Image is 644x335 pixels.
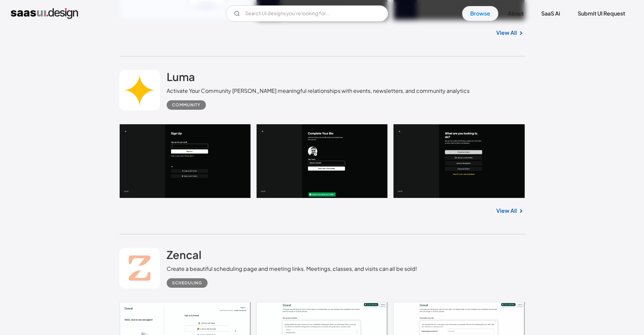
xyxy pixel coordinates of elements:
div: Scheduling [172,279,202,287]
a: View All [496,29,517,37]
a: home [11,8,78,19]
a: Zencal [167,248,201,265]
a: Luma [167,70,195,87]
a: About [500,6,532,21]
div: Community [172,101,200,109]
a: Submit UI Request [570,6,633,21]
form: Email Form [226,5,388,22]
h2: Zencal [167,248,201,261]
a: View All [496,207,517,215]
a: SaaS Ai [533,6,568,21]
a: Browse [462,6,498,21]
div: Create a beautiful scheduling page and meeting links. Meetings, classes, and visits can all be sold! [167,265,417,273]
div: Activate Your Community [PERSON_NAME] meaningful relationships with events, newsletters, and comm... [167,87,470,95]
input: Search UI designs you're looking for... [226,5,388,22]
h2: Luma [167,70,195,83]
